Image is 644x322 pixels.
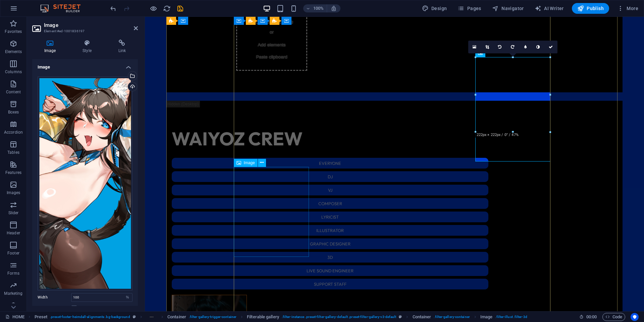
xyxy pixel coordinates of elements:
[7,250,19,256] p: Footer
[313,4,324,12] h6: 100%
[8,210,19,216] p: Slider
[38,305,71,313] label: Fit image
[545,41,557,53] a: Confirm ( Ctrl ⏎ )
[32,59,138,71] h4: Image
[247,313,279,321] span: Click to select. Double-click to edit
[422,5,447,12] span: Design
[494,41,506,53] a: Rotate left 90°
[7,190,20,195] p: Images
[5,49,22,54] p: Elements
[586,313,597,321] span: 00 00
[495,313,527,321] span: . filter-illust .filter-3d
[506,41,519,53] a: Rotate right 90°
[468,41,481,53] a: Select files from the file manager, stock photos, or upload file(s)
[480,313,492,321] span: Click to select. Double-click to edit
[176,5,184,12] i: Save (Ctrl+S)
[458,5,481,12] span: Pages
[489,3,527,14] button: Navigator
[176,4,184,12] button: save
[7,230,20,236] p: Header
[38,77,132,290] div: kare-rPc56NAZ2Z-SNmGRs6_f0w.jpg
[591,314,592,319] span: :
[133,315,136,319] i: This element is a customizable preset
[35,313,527,321] nav: breadcrumb
[399,315,402,319] i: This element is a customizable preset
[244,161,255,165] span: Image
[419,3,450,14] button: Design
[189,313,236,321] span: . filter-gallery-trigger-container
[109,4,117,12] button: undo
[5,69,22,75] p: Columns
[39,4,89,12] img: Editor Logo
[70,40,106,54] h4: Style
[7,271,19,276] p: Forms
[579,313,597,321] h6: Session time
[4,291,22,296] p: Marketing
[617,5,638,12] span: More
[5,170,21,175] p: Features
[481,41,494,53] a: Crop mode
[6,89,21,95] p: Content
[163,5,171,12] i: Reload page
[110,24,143,33] span: Add elements
[5,29,22,34] p: Favorites
[167,313,186,321] span: Click to select. Double-click to edit
[572,3,609,14] button: Publish
[419,3,450,14] div: Design (Ctrl+Alt+Y)
[492,5,524,12] span: Navigator
[577,5,604,12] span: Publish
[282,313,396,321] span: . filter-instance .preset-filter-gallery-default .preset-filter-gallery-v3-default
[4,130,23,135] p: Accordion
[532,41,545,53] a: Greyscale
[149,4,157,12] button: Click here to leave preview mode and continue editing
[109,5,117,12] i: Undo: Change image caption (Ctrl+Z)
[413,313,431,321] span: Click to select. Double-click to edit
[455,3,484,14] button: Pages
[35,313,48,321] span: Click to select. Double-click to edit
[434,313,470,321] span: . filter-gallery-container
[631,313,639,321] button: Usercentrics
[38,295,71,299] label: Width
[8,109,19,115] p: Boxes
[44,28,124,34] h3: Element #ed-1001836197
[532,3,567,14] button: AI Writer
[106,40,138,54] h4: Link
[535,5,564,12] span: AI Writer
[108,36,145,45] span: Paste clipboard
[5,313,24,321] a: Click to cancel selection. Double-click to open Pages
[602,313,625,321] button: Code
[7,150,19,155] p: Tables
[303,4,327,12] button: 100%
[519,41,532,53] a: Blur
[44,22,138,28] h2: Image
[605,313,622,321] span: Code
[614,3,641,14] button: More
[32,40,70,54] h4: Image
[50,313,130,321] span: . preset-footer-heimdall-alignments .bg-background
[163,4,171,12] button: reload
